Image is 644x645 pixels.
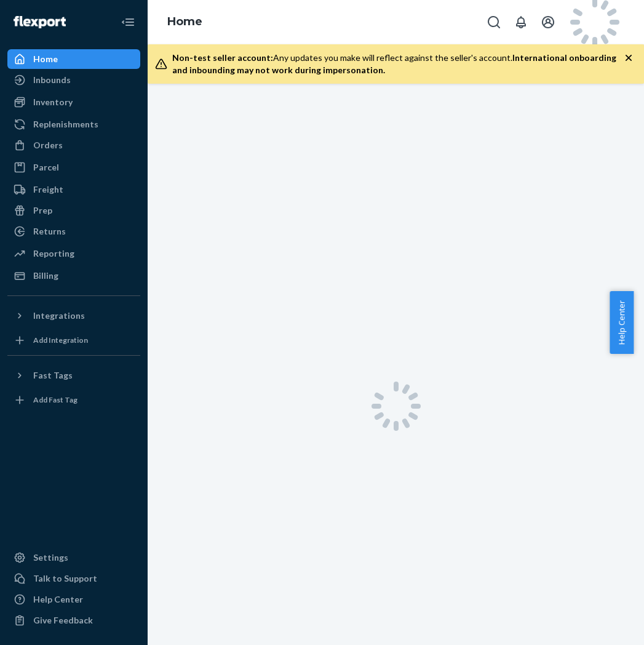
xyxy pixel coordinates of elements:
[172,52,273,63] span: Non-test seller account:
[7,114,140,134] a: Replenishments
[33,53,58,65] div: Home
[33,614,93,627] div: Give Feedback
[33,96,73,108] div: Inventory
[33,247,74,260] div: Reporting
[33,161,59,174] div: Parcel
[33,593,83,606] div: Help Center
[7,158,140,177] a: Parcel
[33,572,97,585] div: Talk to Support
[7,366,140,385] button: Fast Tags
[7,548,140,567] a: Settings
[33,310,85,322] div: Integrations
[7,390,140,410] a: Add Fast Tag
[167,15,202,28] a: Home
[157,4,212,40] ol: breadcrumbs
[7,201,140,220] a: Prep
[509,10,533,34] button: Open notifications
[7,70,140,90] a: Inbounds
[14,16,66,28] img: Flexport logo
[7,244,140,263] a: Reporting
[610,291,634,354] button: Help Center
[116,10,140,34] button: Close Navigation
[33,335,88,345] div: Add Integration
[7,49,140,69] a: Home
[33,270,58,282] div: Billing
[7,266,140,286] a: Billing
[33,183,63,196] div: Freight
[7,222,140,241] a: Returns
[7,180,140,199] a: Freight
[33,139,63,151] div: Orders
[7,92,140,112] a: Inventory
[172,52,624,76] div: Any updates you make will reflect against the seller's account.
[536,10,560,34] button: Open account menu
[7,331,140,350] a: Add Integration
[33,551,68,564] div: Settings
[7,611,140,630] button: Give Feedback
[33,204,52,217] div: Prep
[7,306,140,326] button: Integrations
[33,225,66,238] div: Returns
[33,369,73,382] div: Fast Tags
[33,118,98,130] div: Replenishments
[482,10,506,34] button: Open Search Box
[33,74,71,86] div: Inbounds
[7,135,140,155] a: Orders
[7,569,140,588] button: Talk to Support
[33,395,78,405] div: Add Fast Tag
[7,590,140,609] a: Help Center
